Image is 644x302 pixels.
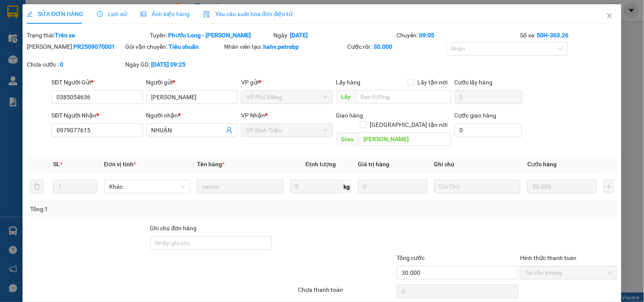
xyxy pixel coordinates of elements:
[273,31,396,40] div: Ngày:
[30,204,249,214] div: Tổng: 1
[241,78,332,87] div: VP gửi
[97,11,103,17] span: clock-circle
[203,11,210,18] img: icon
[455,123,523,137] input: Cước giao hàng
[431,156,524,173] th: Ghi chú
[396,31,520,40] div: Chuyến:
[604,180,614,193] button: plus
[397,254,425,261] span: Tổng cước
[598,4,622,28] button: Close
[336,90,356,103] span: Lấy
[150,225,197,232] label: Ghi chú đơn hàng
[197,161,225,168] span: Tên hàng
[455,79,493,86] label: Cước lấy hàng
[146,78,238,87] div: Người gửi
[359,132,451,146] input: Dọc đường
[169,32,251,39] b: Phước Long - [PERSON_NAME]
[51,78,143,87] div: SĐT Người Gửi
[455,112,497,119] label: Cước giao hàng
[374,43,393,50] b: 30.000
[246,91,327,103] span: VP Phú Riềng
[367,120,451,129] span: [GEOGRAPHIC_DATA] tận nơi
[203,11,293,17] span: Yêu cầu xuất hóa đơn điện tử
[290,32,308,39] b: [DATE]
[126,60,222,69] div: Ngày GD:
[343,180,351,193] span: kg
[4,60,59,78] li: VP VP [PERSON_NAME]
[4,4,123,50] li: [PERSON_NAME][GEOGRAPHIC_DATA]
[246,124,327,137] span: VP Bình Triệu
[146,111,238,120] div: Người nhận
[169,43,199,50] b: Tiêu chuẩn
[150,236,272,250] input: Ghi chú đơn hàng
[519,31,618,40] div: Số xe:
[336,132,359,146] span: Giao
[152,61,186,68] b: [DATE] 09:25
[434,180,520,193] input: Ghi Chú
[224,42,346,51] div: Nhân viên tạo:
[30,180,44,193] button: delete
[97,11,127,17] span: Lịch sử
[59,60,113,69] li: VP VP Đồng Xoài
[73,43,115,50] b: PR2509070001
[527,161,557,168] span: Cước hàng
[126,42,222,51] div: Gói vận chuyển:
[419,32,435,39] b: 09:05
[226,127,233,134] span: user-add
[414,78,451,87] span: Lấy tận nơi
[520,254,577,261] label: Hình thức thanh toán
[606,12,613,19] span: close
[358,161,389,168] span: Giá trị hàng
[263,43,299,50] b: hahv.petrobp
[149,31,273,40] div: Tuyến:
[109,180,185,193] span: Khác
[60,61,63,68] b: 0
[527,180,597,193] input: 0
[358,180,427,193] input: 0
[141,11,190,17] span: Ảnh kiện hàng
[27,42,124,51] div: [PERSON_NAME]:
[336,79,361,86] span: Lấy hàng
[297,285,396,300] div: Chưa thanh toán
[141,11,146,17] span: picture
[53,161,60,168] span: SL
[348,42,444,51] div: Cước rồi :
[104,161,136,168] span: Đơn vị tính
[537,32,568,39] b: 50H-363.26
[356,90,451,103] input: Dọc đường
[197,180,283,193] input: VD: Bàn, Ghế
[55,32,75,39] b: Trên xe
[455,90,523,104] input: Cước lấy hàng
[51,111,143,120] div: SĐT Người Nhận
[306,161,336,168] span: Định lượng
[27,60,124,69] div: Chưa cước :
[525,266,612,279] span: Tại văn phòng
[27,11,33,17] span: edit
[26,31,149,40] div: Trạng thái:
[27,11,83,17] span: SỬA ĐƠN HÀNG
[336,112,363,119] span: Giao hàng
[241,112,265,119] span: VP Nhận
